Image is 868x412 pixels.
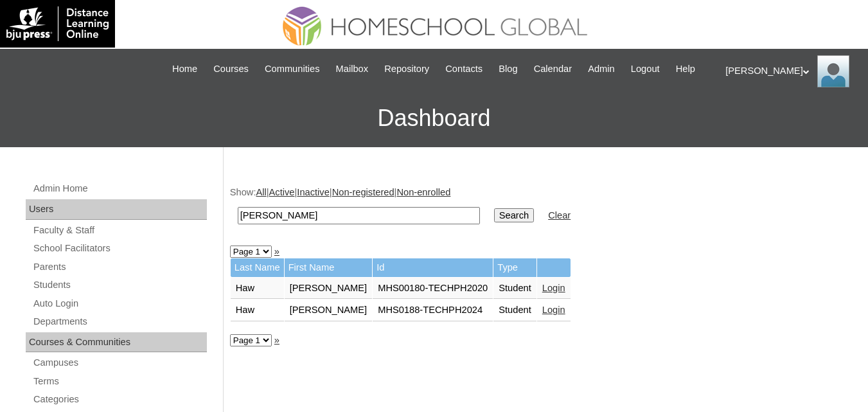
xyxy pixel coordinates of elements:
[231,258,284,277] td: Last Name
[493,300,536,321] td: Student
[336,62,369,76] span: Mailbox
[676,62,695,76] span: Help
[285,300,373,321] td: [PERSON_NAME]
[492,62,524,76] a: Blog
[725,55,855,87] div: [PERSON_NAME]
[32,277,207,293] a: Students
[493,258,536,277] td: Type
[172,62,197,76] span: Home
[542,305,565,315] a: Login
[231,300,284,321] td: Haw
[669,62,702,76] a: Help
[258,62,326,76] a: Communities
[439,62,489,76] a: Contacts
[32,355,207,371] a: Campuses
[542,283,565,293] a: Login
[6,89,862,147] h3: Dashboard
[32,373,207,390] a: Terms
[269,187,295,197] a: Active
[26,332,207,353] div: Courses & Communities
[32,240,207,256] a: School Facilitators
[534,62,572,76] span: Calendar
[445,62,483,76] span: Contacts
[373,278,493,300] td: MHS00180-TECHPH2020
[631,62,660,76] span: Logout
[285,258,373,277] td: First Name
[378,62,436,76] a: Repository
[373,300,493,321] td: MHS0188-TECHPH2024
[256,187,266,197] a: All
[330,62,375,76] a: Mailbox
[493,278,536,300] td: Student
[213,62,249,76] span: Courses
[817,55,849,87] img: Ariane Ebuen
[32,181,207,197] a: Admin Home
[297,187,330,197] a: Inactive
[166,62,204,76] a: Home
[32,391,207,408] a: Categories
[32,259,207,275] a: Parents
[32,314,207,330] a: Departments
[548,210,571,220] a: Clear
[373,258,493,277] td: Id
[384,62,429,76] span: Repository
[238,207,480,224] input: Search
[230,186,855,231] div: Show: | | | |
[588,62,615,76] span: Admin
[499,62,517,76] span: Blog
[6,6,109,41] img: logo-white.png
[285,278,373,300] td: [PERSON_NAME]
[32,222,207,238] a: Faculty & Staff
[32,296,207,312] a: Auto Login
[207,62,255,76] a: Courses
[332,187,394,197] a: Non-registered
[26,199,207,220] div: Users
[581,62,621,76] a: Admin
[396,187,450,197] a: Non-enrolled
[494,208,534,222] input: Search
[274,335,279,345] a: »
[231,278,284,300] td: Haw
[624,62,666,76] a: Logout
[274,246,279,256] a: »
[527,62,578,76] a: Calendar
[265,62,320,76] span: Communities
